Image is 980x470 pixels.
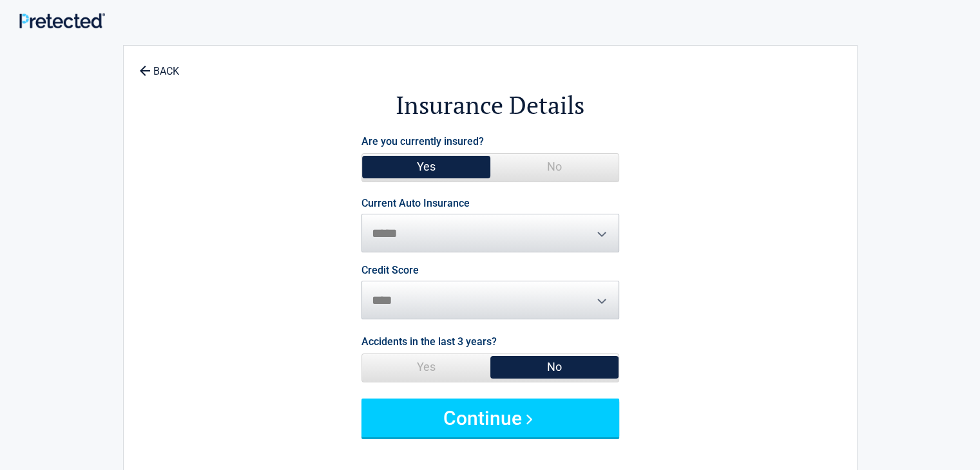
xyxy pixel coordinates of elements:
[19,13,105,28] img: Main Logo
[137,54,182,77] a: BACK
[490,354,619,380] span: No
[490,154,619,180] span: No
[361,265,419,276] label: Credit Score
[361,133,484,150] label: Are you currently insured?
[362,354,490,380] span: Yes
[361,198,470,209] label: Current Auto Insurance
[362,154,490,180] span: Yes
[361,333,497,350] label: Accidents in the last 3 years?
[361,399,619,437] button: Continue
[195,89,786,122] h2: Insurance Details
